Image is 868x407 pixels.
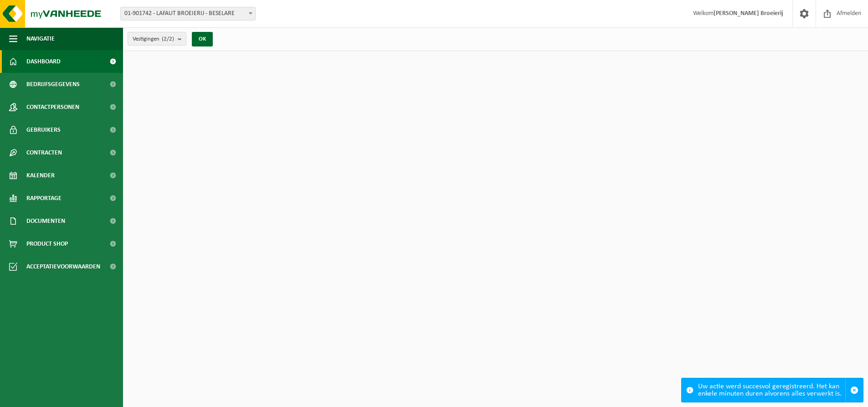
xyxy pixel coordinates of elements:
strong: [PERSON_NAME] Broeierij [714,10,783,17]
span: Product Shop [26,232,68,255]
span: Acceptatievoorwaarden [26,255,100,278]
button: OK [192,32,213,46]
span: Documenten [26,210,65,232]
span: 01-901742 - LAFAUT BROEIERIJ - BESELARE [120,7,256,21]
span: Gebruikers [26,118,61,141]
span: Contracten [26,141,62,164]
span: Vestigingen [133,32,174,46]
span: 01-901742 - LAFAUT BROEIERIJ - BESELARE [121,7,255,20]
span: Contactpersonen [26,96,79,118]
button: Vestigingen(2/2) [128,32,186,46]
iframe: chat widget [5,387,152,407]
span: Bedrijfsgegevens [26,73,80,96]
span: Kalender [26,164,55,187]
div: Uw actie werd succesvol geregistreerd. Het kan enkele minuten duren alvorens alles verwerkt is. [698,378,845,402]
span: Rapportage [26,187,62,210]
count: (2/2) [162,36,174,42]
span: Navigatie [26,27,55,50]
span: Dashboard [26,50,61,73]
